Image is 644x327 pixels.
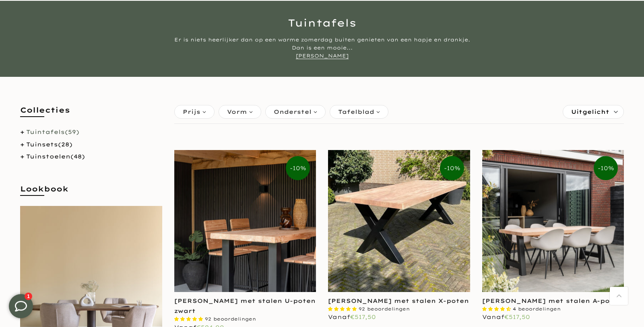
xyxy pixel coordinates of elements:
a: Tuintafels(59) [26,128,79,136]
span: (59) [65,128,79,136]
span: Vanaf [328,313,376,321]
span: €517,50 [504,313,530,321]
h5: Lookbook [20,184,162,202]
span: 92 beoordelingen [205,316,256,322]
span: (28) [58,141,72,148]
a: [PERSON_NAME] met stalen A-poten [482,297,623,304]
a: Tuinstoelen(48) [26,153,85,160]
span: Onderstel [274,107,312,116]
span: Vorm [227,107,247,116]
iframe: toggle-frame [1,286,41,326]
span: 4.87 stars [328,306,359,312]
span: 92 beoordelingen [359,306,410,312]
span: -10% [440,156,464,180]
a: [PERSON_NAME] met stalen U-poten zwart [174,297,316,315]
span: -10% [594,156,618,180]
a: Tuinsets(28) [26,141,72,148]
div: Er is niets heerlijker dan op een warme zomerdag buiten genieten van een hapje en drankje. Dan is... [171,36,473,60]
span: (48) [70,153,85,160]
h5: Collecties [20,105,162,123]
span: Uitgelicht [571,105,609,118]
span: -10% [286,156,310,180]
a: [PERSON_NAME] met stalen X-poten [328,297,469,304]
span: Tafelblad [338,107,374,116]
a: [PERSON_NAME] [296,53,349,59]
span: 4 beoordelingen [513,306,561,312]
span: Vanaf [482,313,530,321]
label: Sorteren:Uitgelicht [563,105,623,118]
span: Prijs [183,107,200,116]
span: €517,50 [350,313,376,321]
span: 4.50 stars [482,306,513,312]
a: Terug naar boven [610,287,628,305]
h1: Tuintafels [87,18,557,28]
span: 4.87 stars [174,316,205,322]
